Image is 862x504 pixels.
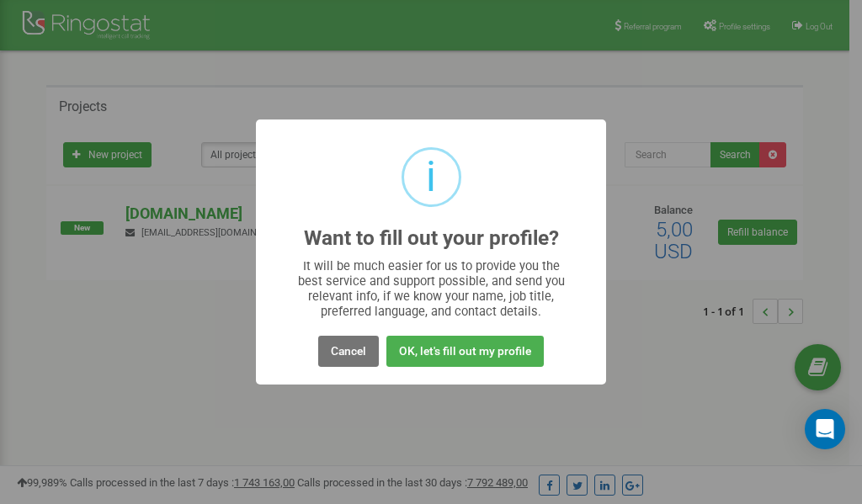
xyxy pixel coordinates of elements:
[318,336,379,367] button: Cancel
[426,150,436,204] div: i
[290,258,573,319] div: It will be much easier for us to provide you the best service and support possible, and send you ...
[386,336,544,367] button: OK, let's fill out my profile
[805,409,845,449] div: Open Intercom Messenger
[304,227,559,250] h2: Want to fill out your profile?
